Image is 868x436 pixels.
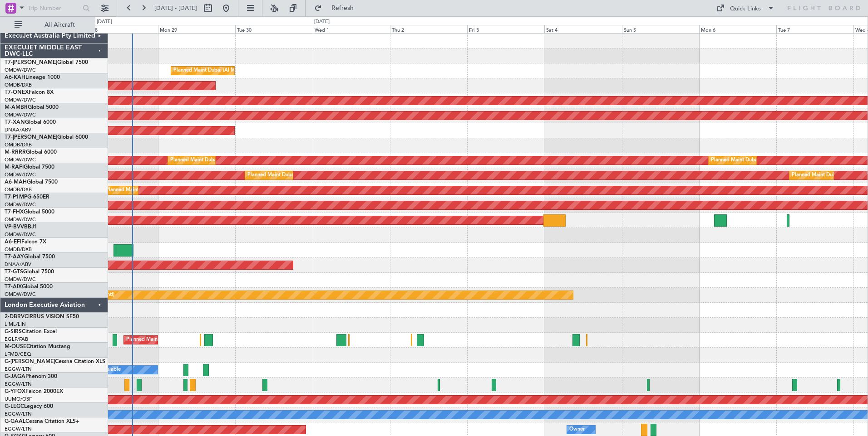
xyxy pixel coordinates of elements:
span: M-OUSE [5,344,26,349]
span: A6-KAH [5,75,25,80]
a: OMDW/DWC [5,291,36,298]
a: OMDW/DWC [5,171,36,178]
a: OMDW/DWC [5,67,36,73]
a: A6-EFIFalcon 7X [5,239,46,245]
span: VP-BVV [5,224,24,230]
a: 2-DBRVCIRRUS VISION SF50 [5,314,79,320]
div: Planned Maint Dubai (Al Maktoum Intl) [247,169,337,182]
a: A6-KAHLineage 1000 [5,75,60,80]
span: T7-GTS [5,269,23,275]
span: G-GAAL [5,419,25,424]
a: OMDB/DXB [5,141,32,148]
a: EGGW/LTN [5,426,32,432]
span: T7-AIX [5,284,22,290]
a: LIML/LIN [5,321,26,328]
a: G-[PERSON_NAME]Cessna Citation XLS [5,359,105,364]
span: M-RAFI [5,165,24,170]
a: OMDW/DWC [5,111,36,118]
a: LFMD/CEQ [5,351,31,358]
div: Sat 4 [544,25,621,33]
span: G-YFOX [5,389,25,394]
a: OMDW/DWC [5,231,36,238]
a: G-SIRSCitation Excel [5,329,57,334]
div: Tue 7 [776,25,853,33]
a: OMDB/DXB [5,82,32,88]
span: A6-EFI [5,239,21,245]
a: EGLF/FAB [5,336,28,343]
span: G-JAGA [5,374,25,379]
span: G-LEGC [5,404,24,409]
span: T7-XAN [5,120,25,125]
a: M-RAFIGlobal 7500 [5,165,54,170]
a: G-LEGCLegacy 600 [5,404,53,409]
a: G-YFOXFalcon 2000EX [5,389,63,394]
div: Sun 5 [622,25,699,33]
a: T7-[PERSON_NAME]Global 6000 [5,135,88,140]
span: T7-[PERSON_NAME] [5,60,57,65]
a: T7-GTSGlobal 7500 [5,269,54,275]
input: Trip Number [28,1,80,15]
a: T7-P1MPG-650ER [5,194,49,200]
span: T7-AAY [5,254,24,260]
span: A6-MAH [5,179,27,185]
div: Mon 29 [158,25,235,33]
div: Mon 6 [699,25,776,33]
a: OMDW/DWC [5,156,36,163]
a: VP-BVVBBJ1 [5,224,37,230]
div: [DATE] [97,18,112,26]
a: G-JAGAPhenom 300 [5,374,57,379]
a: DNAA/ABV [5,126,31,133]
a: T7-ONEXFalcon 8X [5,90,54,95]
div: Sun 28 [81,25,158,33]
a: T7-AIXGlobal 5000 [5,284,53,290]
a: T7-[PERSON_NAME]Global 7500 [5,60,88,65]
div: Planned Maint [GEOGRAPHIC_DATA] ([GEOGRAPHIC_DATA]) [126,333,269,347]
span: T7-P1MP [5,194,27,200]
a: OMDW/DWC [5,216,36,223]
div: Quick Links [730,5,761,14]
a: UUMO/OSF [5,396,32,402]
span: Refresh [324,5,362,11]
a: T7-XANGlobal 6000 [5,120,56,125]
span: T7-ONEX [5,90,29,95]
div: Wed 1 [313,25,390,33]
div: Tue 30 [235,25,312,33]
div: Fri 3 [467,25,544,33]
span: T7-FHX [5,209,24,215]
span: M-AMBR [5,105,28,110]
a: G-GAALCessna Citation XLS+ [5,419,79,424]
a: T7-AAYGlobal 7500 [5,254,55,260]
div: [DATE] [314,18,330,26]
a: DNAA/ABV [5,261,31,268]
a: A6-MAHGlobal 7500 [5,179,58,185]
a: OMDW/DWC [5,97,36,103]
a: OMDW/DWC [5,276,36,283]
a: M-OUSECitation Mustang [5,344,70,349]
span: 2-DBRV [5,314,25,320]
span: M-RRRR [5,150,26,155]
span: [DATE] - [DATE] [154,4,197,12]
a: EGGW/LTN [5,366,32,373]
div: Planned Maint Dubai (Al Maktoum Intl) [170,154,260,167]
span: T7-[PERSON_NAME] [5,135,57,140]
a: T7-FHXGlobal 5000 [5,209,54,215]
a: M-RRRRGlobal 6000 [5,150,57,155]
a: OMDB/DXB [5,186,32,193]
div: Thu 2 [390,25,467,33]
a: EGGW/LTN [5,381,32,388]
a: EGGW/LTN [5,411,32,417]
button: Quick Links [712,1,779,15]
a: M-AMBRGlobal 5000 [5,105,59,110]
a: OMDW/DWC [5,201,36,208]
a: OMDB/DXB [5,246,32,253]
button: Refresh [310,1,365,15]
div: Planned Maint Dubai (Al Maktoum Intl) [173,64,263,78]
span: All Aircraft [24,22,96,28]
div: Planned Maint Dubai (Al Maktoum Intl) [711,154,800,167]
span: G-[PERSON_NAME] [5,359,55,364]
button: All Aircraft [10,18,99,32]
span: G-SIRS [5,329,22,334]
